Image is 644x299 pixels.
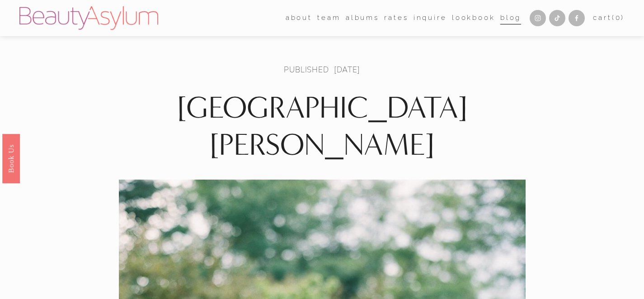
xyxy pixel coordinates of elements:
[593,12,625,24] a: 0 items in cart
[19,6,158,30] img: Beauty Asylum | Bridal Hair &amp; Makeup Charlotte &amp; Atlanta
[317,12,340,24] span: team
[549,10,565,26] a: TikTok
[616,14,621,22] span: 0
[2,133,20,183] a: Book Us
[334,64,360,75] span: [DATE]
[384,11,408,25] a: Rates
[95,90,549,164] h1: [GEOGRAPHIC_DATA][PERSON_NAME]
[286,11,312,25] a: folder dropdown
[284,64,329,75] a: Published
[612,14,625,22] span: ( )
[286,12,312,24] span: about
[452,11,495,25] a: Lookbook
[346,11,379,25] a: albums
[569,10,585,26] a: Facebook
[530,10,546,26] a: Instagram
[414,11,447,25] a: Inquire
[500,11,521,25] a: Blog
[317,11,340,25] a: folder dropdown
